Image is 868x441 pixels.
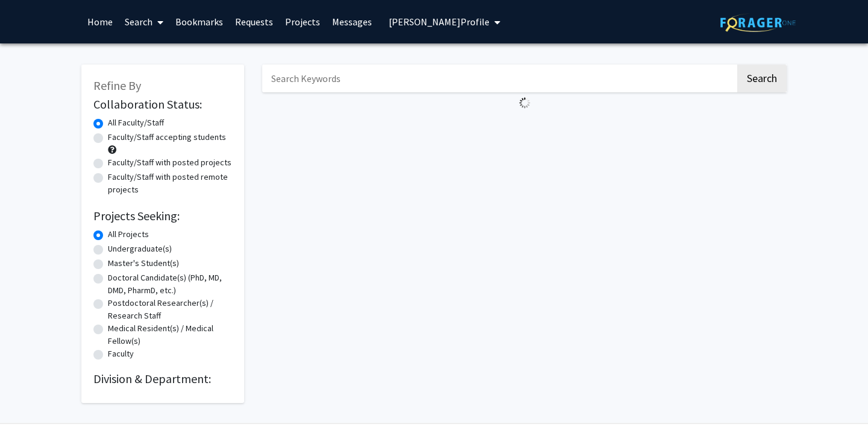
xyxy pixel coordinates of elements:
label: Faculty [108,347,134,360]
h2: Projects Seeking: [93,209,232,223]
button: Search [737,65,787,92]
img: Loading [514,92,535,113]
h2: Collaboration Status: [93,97,232,112]
nav: Page navigation [262,113,787,141]
a: Projects [279,1,326,43]
input: Search Keywords [262,65,735,92]
label: Medical Resident(s) / Medical Fellow(s) [108,322,232,347]
label: Undergraduate(s) [108,243,172,255]
span: [PERSON_NAME] Profile [389,16,489,28]
label: Faculty/Staff accepting students [108,131,226,144]
a: Search [119,1,169,43]
a: Home [81,1,119,43]
label: All Faculty/Staff [108,116,164,129]
label: Master's Student(s) [108,257,179,270]
label: Faculty/Staff with posted projects [108,156,231,169]
label: All Projects [108,228,149,241]
a: Messages [326,1,378,43]
h2: Division & Department: [93,372,232,386]
label: Postdoctoral Researcher(s) / Research Staff [108,297,232,322]
label: Faculty/Staff with posted remote projects [108,171,232,196]
label: Doctoral Candidate(s) (PhD, MD, DMD, PharmD, etc.) [108,271,232,297]
a: Requests [229,1,279,43]
img: ForagerOne Logo [720,13,796,32]
span: Refine By [93,78,141,93]
a: Bookmarks [169,1,229,43]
